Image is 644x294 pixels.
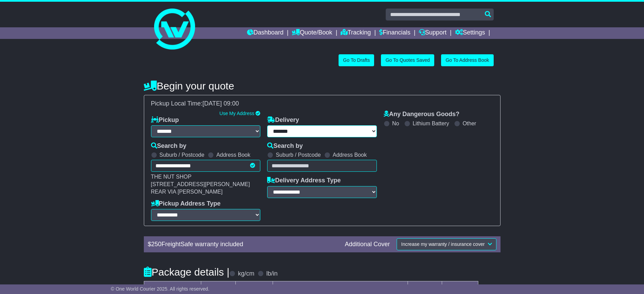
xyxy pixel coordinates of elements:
[238,270,254,278] label: kg/cm
[339,54,374,66] a: Go To Drafts
[216,152,250,158] label: Address Book
[145,241,342,248] div: $ FreightSafe warranty included
[413,120,449,127] label: Lithium Battery
[267,116,299,124] label: Delivery
[151,174,192,180] span: THE NUT SHOP
[148,100,497,108] div: Pickup Local Time:
[341,241,393,248] div: Additional Cover
[341,27,371,39] a: Tracking
[151,142,187,150] label: Search by
[144,266,230,278] h4: Package details |
[151,181,250,187] span: [STREET_ADDRESS][PERSON_NAME]
[267,177,341,184] label: Delivery Address Type
[292,27,332,39] a: Quote/Book
[463,120,476,127] label: Other
[151,200,221,208] label: Pickup Address Type
[384,111,460,118] label: Any Dangerous Goods?
[397,238,496,250] button: Increase my warranty / insurance cover
[419,27,447,39] a: Support
[151,241,162,248] span: 250
[203,100,239,107] span: [DATE] 09:00
[160,152,205,158] label: Suburb / Postcode
[266,270,277,278] label: lb/in
[276,152,321,158] label: Suburb / Postcode
[111,286,209,292] span: © One World Courier 2025. All rights reserved.
[247,27,284,39] a: Dashboard
[392,120,399,127] label: No
[401,241,484,247] span: Increase my warranty / insurance cover
[441,54,493,66] a: Go To Address Book
[379,27,410,39] a: Financials
[144,80,501,92] h4: Begin your quote
[455,27,485,39] a: Settings
[151,189,223,195] span: REAR VIA [PERSON_NAME]
[151,116,179,124] label: Pickup
[333,152,367,158] label: Address Book
[219,111,254,116] a: Use My Address
[381,54,434,66] a: Go To Quotes Saved
[267,142,303,150] label: Search by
